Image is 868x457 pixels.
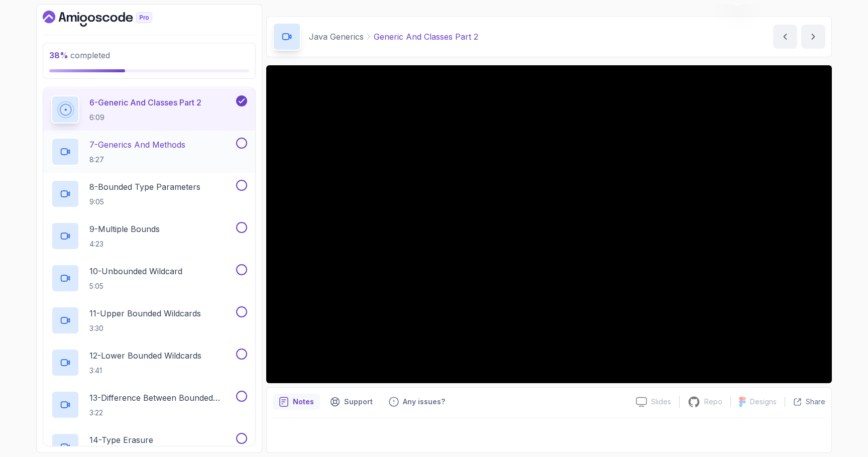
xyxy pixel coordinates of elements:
p: 3:22 [89,408,234,418]
p: 3:41 [89,366,201,376]
p: 11 - Upper Bounded Wildcards [89,307,201,319]
button: notes button [273,394,320,410]
p: 4:23 [89,239,160,249]
p: 6 - Generic And Classes Part 2 [89,96,201,108]
button: Share [785,397,825,407]
p: 9:05 [89,197,200,207]
p: 10 - Unbounded Wildcard [89,265,182,277]
p: 8:27 [89,155,185,165]
p: Generic And Classes Part 2 [374,31,478,43]
p: Any issues? [403,397,445,407]
button: 9-Multiple Bounds4:23 [51,222,247,250]
p: 5:05 [89,281,182,291]
button: previous content [773,25,797,49]
button: 12-Lower Bounded Wildcards3:41 [51,349,247,377]
p: 14 - Type Erasure [89,434,153,446]
p: Repo [704,397,722,407]
span: completed [49,50,110,60]
button: next content [801,25,825,49]
p: 6:09 [89,112,201,123]
p: 3:30 [89,323,201,333]
span: 38 % [49,50,68,60]
p: Support [344,397,373,407]
button: 8-Bounded Type Parameters9:05 [51,180,247,208]
p: 13 - Difference Between Bounded Type Parameters And Wildcards [89,392,234,404]
p: Share [806,397,825,407]
p: Java Generics [309,31,364,43]
p: 7 - Generics And Methods [89,139,185,151]
p: Notes [293,397,314,407]
button: 13-Difference Between Bounded Type Parameters And Wildcards3:22 [51,391,247,419]
button: 11-Upper Bounded Wildcards3:30 [51,306,247,334]
p: Designs [750,397,777,407]
button: 7-Generics And Methods8:27 [51,138,247,166]
iframe: 6 - Generic and Classes Part 2 [266,65,832,383]
button: Support button [324,394,379,410]
a: Dashboard [43,11,175,27]
button: 6-Generic And Classes Part 26:09 [51,95,247,124]
button: Feedback button [383,394,451,410]
p: 8 - Bounded Type Parameters [89,181,200,193]
p: 9 - Multiple Bounds [89,223,160,235]
p: 12 - Lower Bounded Wildcards [89,350,201,362]
button: 10-Unbounded Wildcard5:05 [51,264,247,292]
p: Slides [651,397,671,407]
